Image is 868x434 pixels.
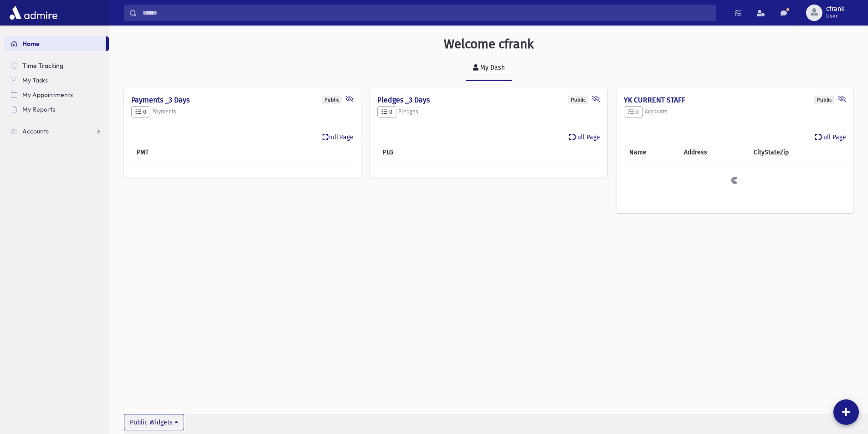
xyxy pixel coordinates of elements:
[826,5,844,13] span: cfrank
[377,106,600,118] h5: Pledges
[322,96,342,104] div: Public
[22,127,49,135] span: Accounts
[22,61,63,70] span: Time Tracking
[22,91,73,99] span: My Appointments
[624,142,678,163] th: Name
[628,108,639,115] span: 0
[137,5,716,21] input: Search
[748,142,846,163] th: CityStateZip
[814,96,834,104] div: Public
[624,96,846,104] h4: YK CURRENT STAFF
[444,36,534,52] h3: Welcome cfrank
[124,414,184,430] button: Public Widgets
[4,73,109,87] a: My Tasks
[4,102,109,117] a: My Reports
[131,142,207,163] th: PMT
[826,13,844,20] span: User
[478,64,505,71] div: My Dash
[4,87,109,102] a: My Appointments
[131,96,354,104] h4: Payments _3 Days
[466,56,512,81] a: My Dash
[135,108,146,115] span: 0
[22,76,48,84] span: My Tasks
[568,96,588,104] div: Public
[381,108,392,115] span: 0
[7,4,60,22] img: AdmirePro
[4,124,109,138] a: Accounts
[377,106,396,118] button: 0
[377,142,450,163] th: PLG
[377,96,600,104] h4: Pledges _3 Days
[678,142,748,163] th: Address
[323,133,354,142] a: Full Page
[131,106,150,118] button: 0
[22,40,40,48] span: Home
[624,106,643,118] button: 0
[22,105,55,113] span: My Reports
[4,58,109,73] a: Time Tracking
[569,133,600,142] a: Full Page
[815,133,846,142] a: Full Page
[131,106,354,118] h5: Payments
[4,36,106,51] a: Home
[624,106,846,118] h5: Accounts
